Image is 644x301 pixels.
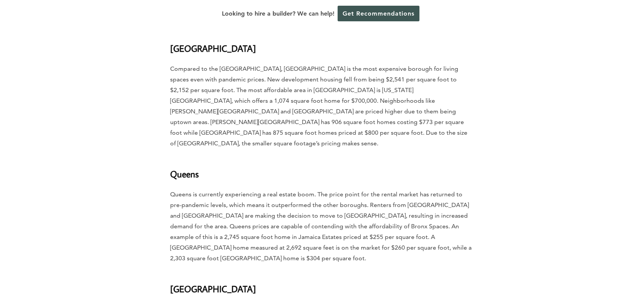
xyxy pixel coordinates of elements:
p: Compared to the [GEOGRAPHIC_DATA], [GEOGRAPHIC_DATA] is the most expensive borough for living spa... [170,64,474,149]
h3: [GEOGRAPHIC_DATA] [170,32,474,55]
a: Get Recommendations [338,6,419,21]
h3: Queens [170,158,474,181]
h3: [GEOGRAPHIC_DATA] [170,273,474,296]
p: Queens is currently experiencing a real estate boom. The price point for the rental market has re... [170,189,474,264]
